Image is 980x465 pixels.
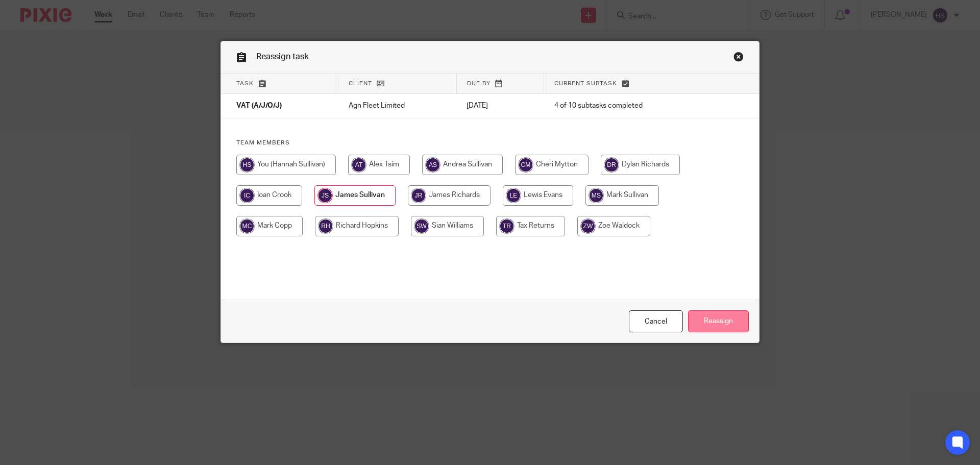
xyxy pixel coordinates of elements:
[467,101,533,111] p: [DATE]
[236,81,254,86] span: Task
[236,103,282,110] span: VAT (A/J/O/J)
[256,53,309,61] span: Reassign task
[733,52,744,65] a: Close this dialog window
[349,101,446,111] p: Agn Fleet Limited
[688,310,749,332] input: Reassign
[554,81,617,86] span: Current subtask
[629,310,683,332] a: Close this dialog window
[349,81,372,86] span: Client
[544,94,712,118] td: 4 of 10 subtasks completed
[236,139,744,147] h4: Team members
[467,81,491,86] span: Due by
